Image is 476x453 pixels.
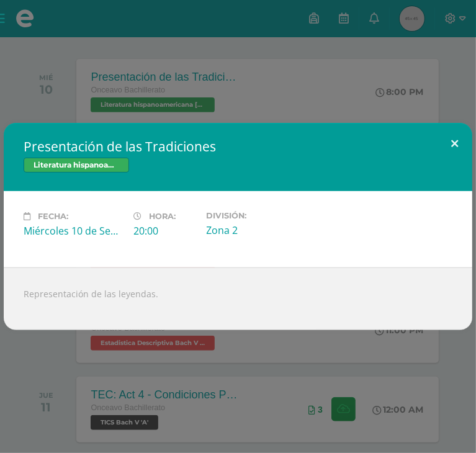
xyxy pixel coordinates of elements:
span: Literatura hispanoamericana Bach V [24,158,129,173]
span: Fecha: [38,212,68,221]
div: Representación de las leyendas. [4,267,472,330]
label: División: [207,211,307,220]
h2: Presentación de las Tradiciones [24,138,452,155]
div: 20:00 [133,224,197,238]
div: Zona 2 [207,223,307,237]
div: Miércoles 10 de Septiembre [24,224,123,238]
span: Hora: [149,212,176,221]
button: Close (Esc) [437,123,472,165]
